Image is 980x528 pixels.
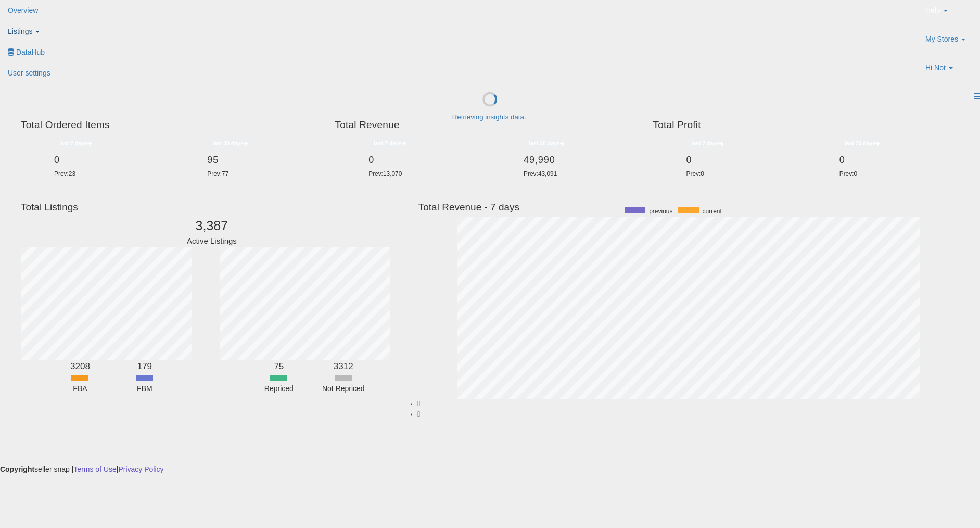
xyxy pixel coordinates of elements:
a: Terms of Use [73,465,116,473]
b: 3208 [70,361,90,371]
span: previous [649,207,672,216]
label: last 7 days [368,138,412,148]
div: Repriced [248,383,310,394]
div: 95 [207,155,319,166]
label: last 30 days [207,138,253,148]
div: 0 [54,155,166,166]
span: Help [925,5,940,16]
b: 75 [274,361,284,371]
h3: Total Revenue - 7 days [418,203,959,211]
span: Prev: 0 [839,170,857,178]
b: 3312 [334,361,353,371]
div: Not Repriced [312,383,375,394]
label: last 7 days [54,138,97,148]
span: My Stores [925,34,958,44]
span: Hi Not [925,62,946,73]
div: 0 [686,155,798,166]
div: 49,990 [524,155,637,166]
p: 3,387 [186,216,238,236]
span: Prev: 13,070 [368,170,402,178]
span: DataHub [16,48,45,56]
span: Listings [8,27,32,35]
h3: Total Listings [21,203,403,211]
b: 179 [137,361,152,371]
label: last 7 days [686,138,730,148]
div: Retrieving insights data.. [452,112,528,122]
span: current [703,207,722,216]
div: FBM [113,383,176,394]
div: FBA [49,383,111,394]
a: My Stores [918,29,980,57]
a: Hi Not [918,57,980,86]
div: 0 [368,155,482,166]
label: last 30 days [839,138,886,148]
div: 0 [839,155,951,166]
span: Overview [8,6,38,15]
label: last 30 days [524,138,570,148]
h3: Total Profit [653,118,959,132]
h3: Total Ordered Items [21,118,327,132]
span: Prev: 77 [207,170,228,178]
a: Privacy Policy [118,465,163,473]
span: Prev: 23 [54,170,75,178]
span: Prev: 43,091 [524,170,557,178]
span: Active Listings [187,236,237,245]
h3: Total Revenue [335,118,645,132]
span: Prev: 0 [686,170,704,178]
